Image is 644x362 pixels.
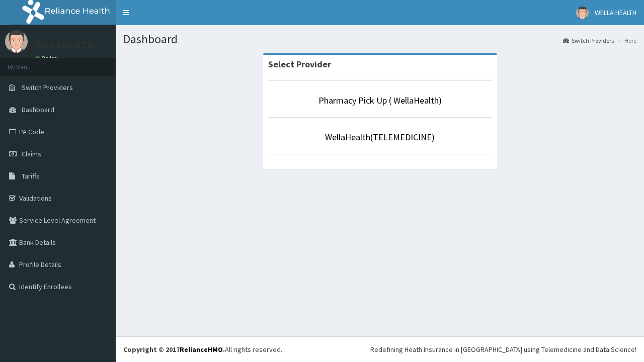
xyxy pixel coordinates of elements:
h1: Dashboard [123,33,636,46]
a: Switch Providers [563,36,614,45]
strong: Select Provider [268,58,331,70]
img: User Image [576,7,589,19]
span: Switch Providers [22,83,73,92]
strong: Copyright © 2017 . [123,345,225,354]
div: Redefining Heath Insurance in [GEOGRAPHIC_DATA] using Telemedicine and Data Science! [370,344,636,354]
footer: All rights reserved. [116,336,644,362]
span: WELLA HEALTH [595,8,636,17]
img: User Image [5,30,28,53]
a: Pharmacy Pick Up ( WellaHealth) [318,95,442,106]
span: Claims [22,149,41,158]
p: WELLA HEALTH [35,41,94,50]
li: Here [615,36,636,45]
a: WellaHealth(TELEMEDICINE) [325,131,435,143]
span: Tariffs [22,171,40,180]
a: Online [35,55,59,62]
a: RelianceHMO [180,345,223,354]
span: Dashboard [22,105,54,114]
